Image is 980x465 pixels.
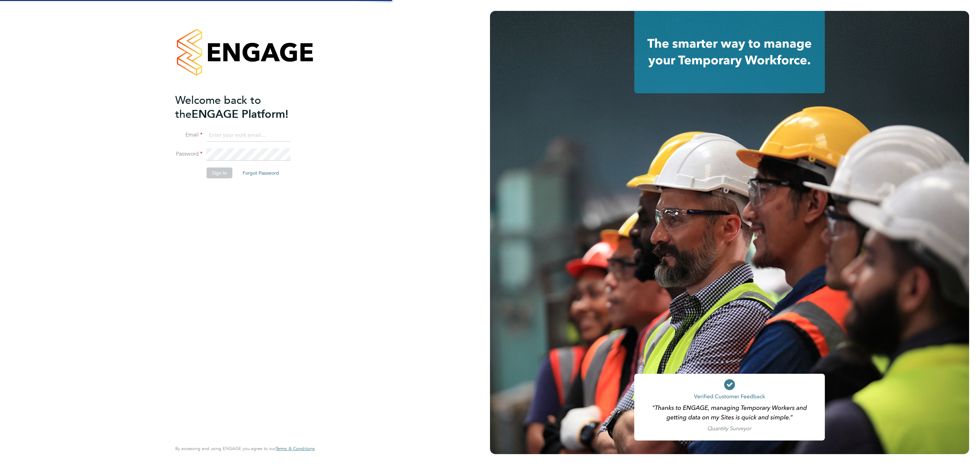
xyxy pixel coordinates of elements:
input: Enter your work email... [207,129,291,142]
label: Password [175,150,202,158]
button: Sign In [207,167,232,178]
span: Terms & Conditions [276,446,315,451]
label: Email [175,131,202,139]
button: Forgot Password [237,167,284,178]
h2: ENGAGE Platform! [175,93,308,121]
a: Terms & Conditions [276,446,315,451]
span: Welcome back to the [175,94,261,121]
span: By accessing and using ENGAGE you agree to our [175,446,315,451]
